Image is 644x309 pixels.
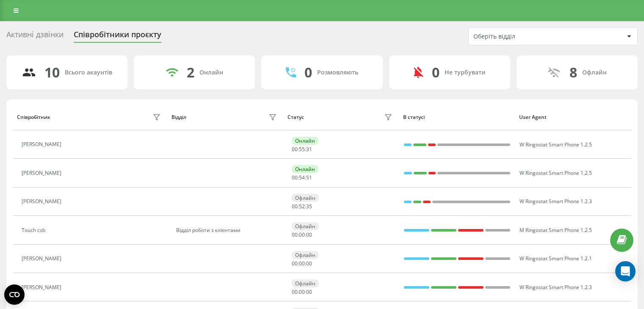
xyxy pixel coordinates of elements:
[292,146,312,152] div: : :
[171,114,186,120] div: Відділ
[292,289,312,295] div: : :
[22,170,64,176] div: [PERSON_NAME]
[317,69,358,76] div: Розмовляють
[520,198,592,205] span: W Ringostat Smart Phone 1.2.3
[299,146,305,153] span: 55
[432,64,439,80] div: 0
[187,64,194,80] div: 2
[287,114,304,120] div: Статус
[292,175,312,181] div: : :
[299,203,305,210] span: 52
[292,194,319,202] div: Офлайн
[292,231,298,238] span: 00
[306,146,312,153] span: 31
[292,222,319,230] div: Офлайн
[74,30,161,43] div: Співробітники проєкту
[292,279,319,287] div: Офлайн
[22,141,64,147] div: [PERSON_NAME]
[519,114,627,120] div: User Agent
[4,284,25,305] button: Open CMP widget
[473,33,575,40] div: Оберіть відділ
[292,174,298,181] span: 00
[22,256,64,262] div: [PERSON_NAME]
[520,284,592,291] span: W Ringostat Smart Phone 1.2.3
[292,165,318,173] div: Онлайн
[582,69,607,76] div: Офлайн
[445,69,486,76] div: Не турбувати
[306,203,312,210] span: 35
[292,137,318,145] div: Онлайн
[306,260,312,267] span: 00
[299,174,305,181] span: 54
[65,69,112,76] div: Всього акаунтів
[306,288,312,295] span: 00
[17,114,50,120] div: Співробітник
[306,231,312,238] span: 00
[22,227,47,233] div: Touch csb
[615,261,636,281] div: Open Intercom Messenger
[292,260,298,267] span: 00
[199,69,223,76] div: Онлайн
[292,288,298,295] span: 00
[403,114,511,120] div: В статусі
[520,226,592,234] span: M Ringostat Smart Phone 1.2.5
[292,146,298,153] span: 00
[292,232,312,238] div: : :
[306,174,312,181] span: 51
[292,203,298,210] span: 00
[299,288,305,295] span: 00
[22,199,64,204] div: [PERSON_NAME]
[176,227,279,233] div: Відділ роботи з клієнтами
[569,64,577,80] div: 8
[292,261,312,267] div: : :
[22,284,64,290] div: [PERSON_NAME]
[292,204,312,210] div: : :
[44,64,60,80] div: 10
[520,255,592,262] span: W Ringostat Smart Phone 1.2.1
[520,141,592,148] span: W Ringostat Smart Phone 1.2.5
[304,64,312,80] div: 0
[520,169,592,177] span: W Ringostat Smart Phone 1.2.5
[292,251,319,259] div: Офлайн
[6,30,64,43] div: Активні дзвінки
[299,231,305,238] span: 00
[299,260,305,267] span: 00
